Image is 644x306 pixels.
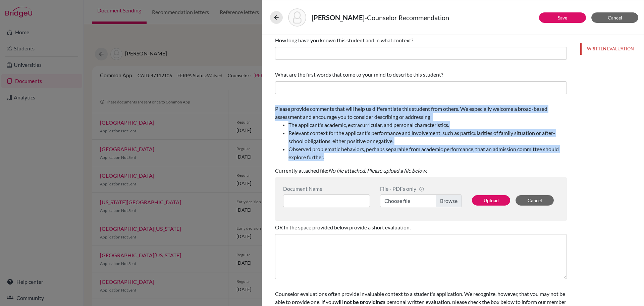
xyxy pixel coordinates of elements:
[334,299,383,305] b: will not be providing
[380,194,462,207] label: Choose file
[288,145,567,161] li: Observed problematic behaviors, perhaps separable from academic performance, that an admission co...
[419,186,424,192] span: info
[472,195,510,206] button: Upload
[288,129,567,145] li: Relevant context for the applicant's performance and involvement, such as particularities of fami...
[312,13,365,21] strong: [PERSON_NAME]
[288,121,567,129] li: The applicant's academic, extracurricular, and personal characteristics.
[275,102,567,177] div: Currently attached file:
[275,224,411,230] span: OR In the space provided below provide a short evaluation.
[283,185,370,192] div: Document Name
[516,195,554,206] button: Cancel
[275,105,567,161] span: Please provide comments that will help us differentiate this student from others. We especially w...
[380,185,462,192] div: File - PDFs only
[580,43,644,55] button: WRITTEN EVALUATION
[328,167,427,174] i: No file attached. Please upload a file below.
[275,71,443,78] span: What are the first words that come to your mind to describe this student?
[365,13,449,21] span: - Counselor Recommendation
